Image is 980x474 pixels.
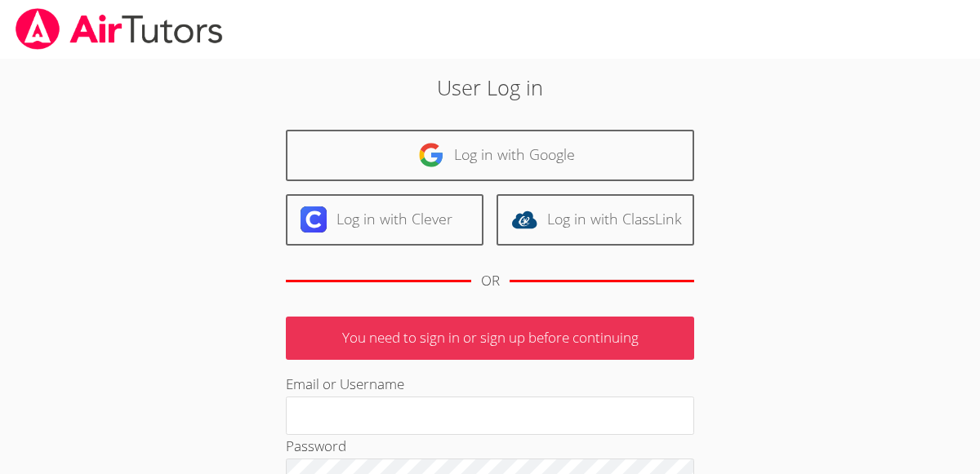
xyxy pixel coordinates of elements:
[511,206,537,233] img: classlink-logo-d6bb404cc1216ec64c9a2012d9dc4662098be43eaf13dc465df04b49fa7ab582.svg
[497,194,694,246] a: Log in with ClassLink
[301,206,327,233] img: clever-logo-6eab21bc6e7a338710f1a6ff85c0baf02591cd810cc4098c63d3a4b26e2feb20.svg
[286,194,483,246] a: Log in with Clever
[286,317,694,360] p: You need to sign in or sign up before continuing
[286,436,346,455] label: Password
[286,374,404,393] label: Email or Username
[286,130,694,181] a: Log in with Google
[418,142,444,168] img: google-logo-50288ca7cdecda66e5e0955fdab243c47b7ad437acaf1139b6f446037453330a.svg
[481,269,500,293] div: OR
[14,8,225,50] img: airtutors_banner-c4298cdbf04f3fff15de1276eac7730deb9818008684d7c2e4769d2f7ddbe033.png
[225,72,755,103] h2: User Log in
